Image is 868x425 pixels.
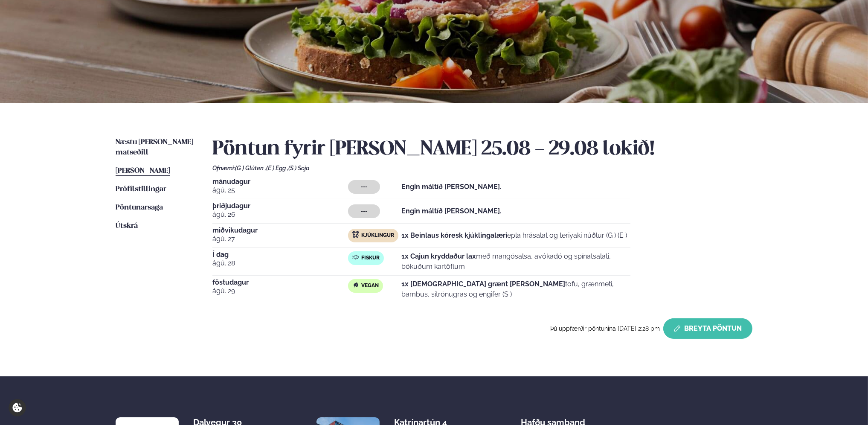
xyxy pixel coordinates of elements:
span: --- [361,208,367,215]
span: ágú. 28 [212,258,348,268]
span: Fiskur [361,255,380,262]
span: Í dag [212,251,348,258]
span: Vegan [361,282,379,289]
span: ágú. 25 [212,185,348,195]
strong: 1x Beinlaus kóresk kjúklingalæri [401,231,507,239]
span: ágú. 26 [212,210,348,220]
strong: Engin máltíð [PERSON_NAME]. [401,207,502,215]
span: Útskrá [116,222,138,230]
span: föstudagur [212,279,348,286]
span: Næstu [PERSON_NAME] matseðill [116,139,193,156]
span: ágú. 27 [212,234,348,244]
span: Prófílstillingar [116,186,166,193]
span: Pöntunarsaga [116,204,163,211]
button: Breyta Pöntun [663,318,752,339]
a: Útskrá [116,221,138,231]
span: (S ) Soja [288,165,310,172]
p: epla hrásalat og teriyaki núðlur (G ) (E ) [401,230,627,241]
a: [PERSON_NAME] [116,166,170,176]
h2: Pöntun fyrir [PERSON_NAME] 25.08 - 29.08 lokið! [212,137,752,161]
span: (E ) Egg , [266,165,288,172]
a: Næstu [PERSON_NAME] matseðill [116,137,195,158]
img: fish.svg [352,254,359,261]
span: ágú. 29 [212,286,348,296]
div: Ofnæmi: [212,165,752,172]
strong: 1x [DEMOGRAPHIC_DATA] grænt [PERSON_NAME] [401,280,565,288]
a: Cookie settings [9,399,26,416]
span: --- [361,183,367,190]
span: (G ) Glúten , [235,165,266,172]
strong: Engin máltíð [PERSON_NAME]. [401,183,502,191]
span: Kjúklingur [361,232,394,239]
span: [PERSON_NAME] [116,167,170,175]
span: mánudagur [212,178,348,185]
img: chicken.svg [352,231,359,238]
span: þriðjudagur [212,203,348,210]
img: Vegan.svg [352,282,359,288]
span: Þú uppfærðir pöntunina [DATE] 2:28 pm [550,325,660,332]
a: Prófílstillingar [116,184,166,195]
p: með mangósalsa, avókadó og spínatsalati, bökuðum kartöflum [401,251,630,272]
a: Pöntunarsaga [116,203,163,213]
strong: 1x Cajun kryddaður lax [401,252,476,260]
span: miðvikudagur [212,227,348,234]
p: tofu, grænmeti, bambus, sítrónugras og engifer (S ) [401,279,630,300]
